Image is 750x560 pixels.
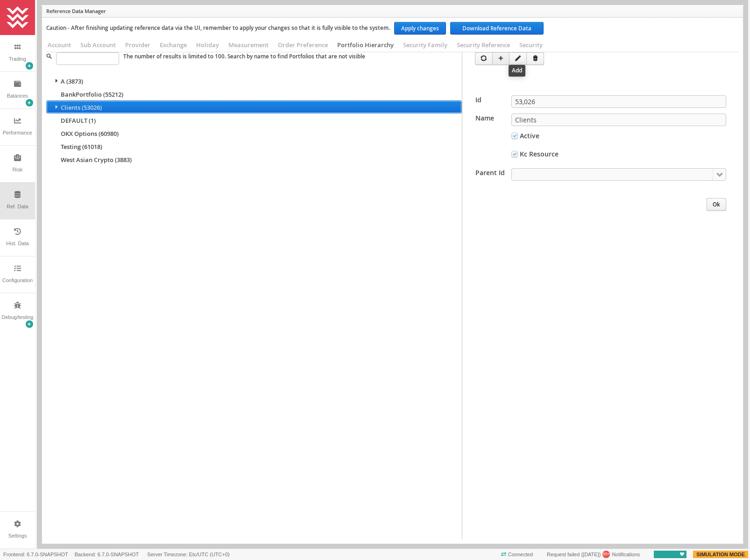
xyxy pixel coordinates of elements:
span: BankPortfolio (55212) [24,90,86,99]
div: Account [11,41,34,49]
div: The number of results is limited to 100. Search by name to find Portfolios that are not visible [86,52,328,61]
div: Balances [7,92,28,100]
div: Security Reference [420,41,473,49]
div: Order Preference [241,41,291,49]
label: Active [483,133,502,139]
div: Performance [3,129,32,137]
span: Reference Data Manager [9,7,69,14]
div: Exchange [123,41,150,49]
div: Ref. Data [7,203,28,211]
div:  [438,52,456,65]
span: West Asian Crypto (3883) [24,155,95,164]
div: Notifications [544,550,643,560]
div: Security Family [366,41,410,49]
span: A (3873) [24,77,46,86]
span: SIMULATION MODE [693,550,748,560]
span: Id [439,95,445,104]
span: Clients (53026) [24,103,65,112]
div: Settings [8,532,27,540]
div: Hist. Data [6,240,28,248]
label: Kc Resource [483,151,522,157]
div: Sub Account [43,41,79,49]
div: Trading [9,55,26,63]
span: ( ) [580,552,601,557]
div:  [472,52,490,65]
span: 8/21/2025 5:29:50 PM [583,552,599,557]
pre: Add [475,66,485,75]
div: Download Reference Data [413,22,507,35]
div: Configuration [2,276,33,284]
div: Apply changes [357,22,409,35]
span: 99+ [603,551,610,558]
span: Name [439,113,457,122]
div: Portfolio Hierarchy [300,41,357,49]
div:  [455,52,473,65]
span: Testing (61018) [24,142,65,151]
div: Holiday [159,41,182,49]
span: DEFAULT (1) [24,116,59,125]
span: Parent Id [439,168,468,177]
span:  [10,52,15,60]
div:  [489,52,507,65]
span: OKX Options (60980) [24,129,82,138]
div: Measurement [191,41,232,49]
span: Request failed [547,552,580,557]
span: Connected [498,550,536,560]
div: Debug/testing [2,313,34,321]
div: Ok [670,198,689,211]
div: Provider [88,41,113,49]
div: Risk [13,166,22,174]
div: Security [482,41,506,49]
div: Caution - After finishing updating reference data via the UI, remember to apply your changes so t... [9,24,353,32]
